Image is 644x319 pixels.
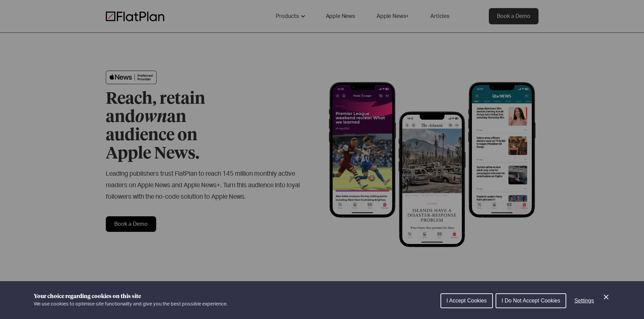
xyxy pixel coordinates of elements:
[496,293,566,308] button: I Do Not Accept Cookies
[34,300,228,308] p: We use cookies to optimise site functionality and give you the best possible experience.
[602,293,610,301] button: Close Cookie Control
[447,298,487,303] span: I Accept Cookies
[34,292,228,300] h1: Your choice regarding cookies on this site
[502,298,560,303] span: I Do Not Accept Cookies
[440,293,493,308] button: I Accept Cookies
[569,294,599,308] button: Settings
[574,298,594,303] span: Settings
